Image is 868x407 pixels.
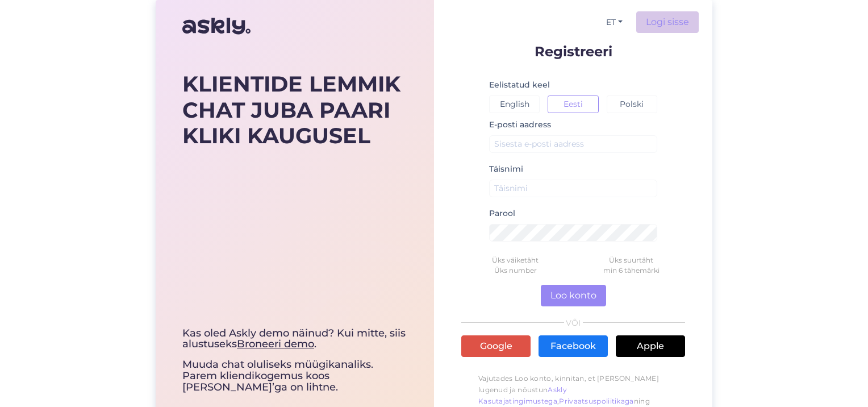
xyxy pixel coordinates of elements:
div: Kas oled Askly demo näinud? Kui mitte, siis alustuseks . [182,328,407,351]
div: KLIENTIDE LEMMIK CHAT JUBA PAARI KLIKI KAUGUSEL [182,71,407,149]
button: ET [602,14,627,31]
a: Facebook [539,335,608,357]
div: Üks number [457,265,573,276]
span: VÕI [564,319,583,327]
a: Google [461,335,531,357]
div: Üks suurtäht [573,255,689,265]
div: min 6 tähemärki [573,265,689,276]
label: Parool [489,207,515,219]
button: Eesti [548,95,598,113]
label: E-posti aadress [489,119,551,131]
button: Polski [607,95,657,113]
a: Logi sisse [636,11,699,33]
div: Muuda chat oluliseks müügikanaliks. Parem kliendikogemus koos [PERSON_NAME]’ga on lihtne. [182,328,407,393]
button: English [489,95,540,113]
input: Täisnimi [489,180,657,197]
img: Askly [182,13,251,40]
label: Eelistatud keel [489,79,550,91]
p: Registreeri [461,44,685,59]
a: Askly Kasutajatingimustega [478,385,567,405]
input: Sisesta e-posti aadress [489,135,657,153]
a: Apple [616,335,685,357]
a: Privaatsuspoliitikaga [559,397,633,405]
div: Üks väiketäht [457,255,573,265]
button: Loo konto [541,285,606,306]
label: Täisnimi [489,163,523,175]
a: Broneeri demo [237,338,314,350]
